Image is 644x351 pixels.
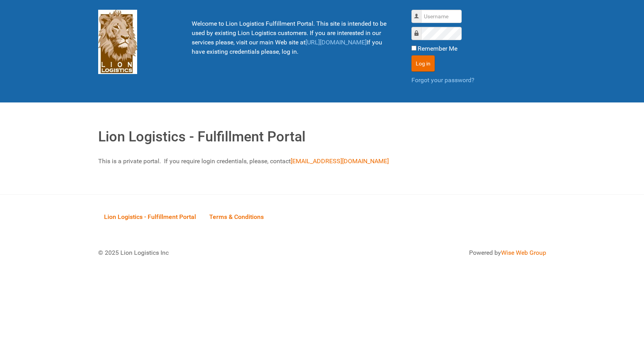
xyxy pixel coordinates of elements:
span: Terms & Conditions [209,213,264,220]
span: Lion Logistics - Fulfillment Portal [104,213,196,220]
a: Wise Web Group [501,249,546,256]
a: [URL][DOMAIN_NAME] [305,39,367,46]
input: Username [421,10,462,23]
a: [EMAIL_ADDRESS][DOMAIN_NAME] [291,157,389,165]
a: Lion Logistics [98,38,137,45]
button: Log in [411,55,435,72]
div: © 2025 Lion Logistics Inc [92,242,318,263]
label: Remember Me [418,44,457,53]
p: This is a private portal. If you require login credentials, please, contact [98,157,546,166]
a: Lion Logistics - Fulfillment Portal [98,205,202,229]
div: Powered by [332,248,546,258]
a: Forgot your password? [411,76,475,84]
h1: Lion Logistics - Fulfillment Portal [98,126,546,147]
p: Welcome to Lion Logistics Fulfillment Portal. This site is intended to be used by existing Lion L... [192,19,392,56]
a: Terms & Conditions [203,205,270,229]
img: Lion Logistics [98,10,137,74]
